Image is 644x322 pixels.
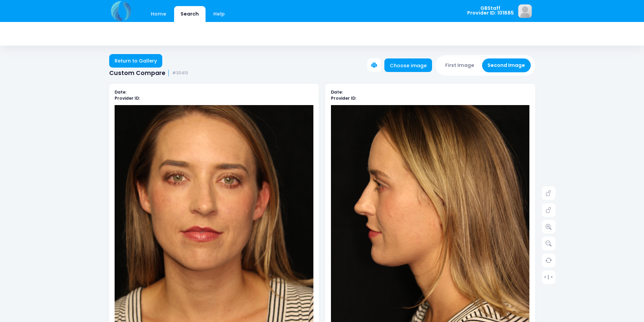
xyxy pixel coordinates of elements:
small: #30413 [172,71,188,76]
a: > | < [542,270,555,284]
a: Choose image [384,58,432,72]
button: Second Image [482,58,531,72]
b: Provider ID: [331,95,356,101]
span: GBStaff Provider ID: 101885 [467,6,514,16]
span: Custom Compare [109,70,165,77]
b: Date: [115,89,126,95]
a: Return to Gallery [109,54,163,68]
a: Search [174,6,206,22]
button: First Image [440,58,480,72]
a: Help [207,6,231,22]
a: Home [144,6,173,22]
b: Provider ID: [115,95,140,101]
b: Date: [331,89,343,95]
img: image [518,4,532,18]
